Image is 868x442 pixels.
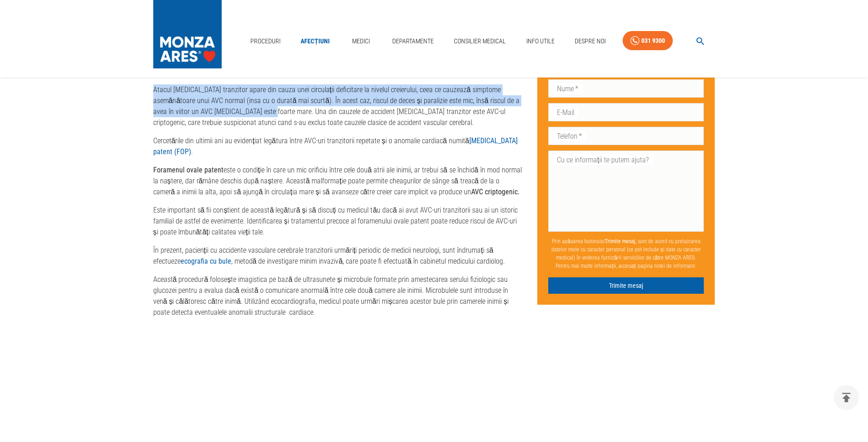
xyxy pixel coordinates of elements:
div: 031 9300 [641,35,665,47]
p: Această procedură folosește imagistica pe bază de ultrasunete și microbule formate prin amestecar... [153,274,523,318]
a: Despre Noi [571,32,609,51]
a: ecografia cu bule [181,257,231,265]
p: este o condiție în care un mic orificiu între cele două atrii ale inimii, ar trebui să se închidă... [153,165,523,198]
p: Este important să fii conștient de această legătură și să discuți cu medicul tău dacă ai avut AVC... [153,205,523,238]
p: În prezent, pacienții cu accidente vasculare cerebrale tranzitorii urmăriți periodic de medicii n... [153,245,523,267]
a: 031 9300 [623,31,673,51]
p: Atacul [MEDICAL_DATA] tranzitor apare din cauza unei circulații deficitare la nivelul creierului,... [153,84,523,128]
p: Cercetările din ultimii ani au evidențiat legătura între AVC-uri tranzitorii repetate și o anomal... [153,135,523,157]
a: Consilier Medical [450,32,509,51]
a: Departamente [389,32,437,51]
a: Afecțiuni [297,32,333,51]
a: Info Utile [523,32,558,51]
button: Trimite mesaj [548,277,704,294]
a: Proceduri [247,32,284,51]
strong: Foramenul ovale patent [153,166,223,174]
p: Prin apăsarea butonului , sunt de acord cu prelucrarea datelor mele cu caracter personal (ce pot ... [548,234,704,274]
button: delete [834,385,859,410]
b: Trimite mesaj [605,238,635,244]
strong: AVC criptogenic. [471,187,520,196]
a: Medici [346,32,375,51]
